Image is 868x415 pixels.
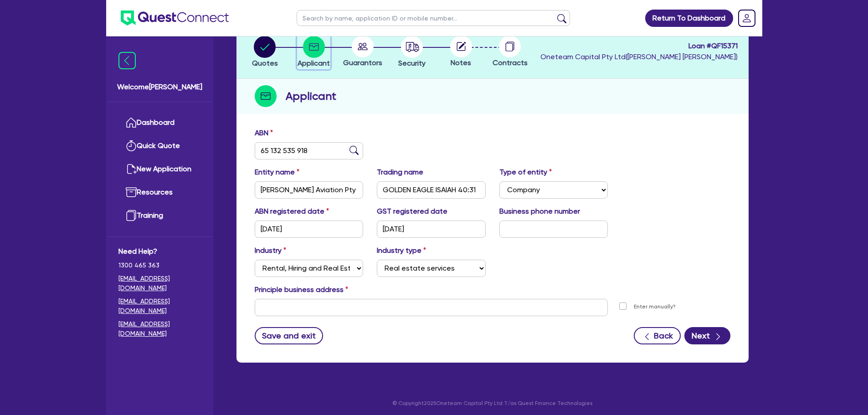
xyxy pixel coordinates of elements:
[126,187,137,198] img: resources
[255,128,273,138] label: ABN
[118,158,201,181] a: New Application
[297,10,570,26] input: Search by name, application ID or mobile number...
[117,82,202,92] span: Welcome [PERSON_NAME]
[286,88,336,104] h2: Applicant
[255,327,324,344] button: Save and exit
[118,181,201,204] a: Resources
[126,140,137,151] img: quick-quote
[230,399,755,407] p: © Copyright 2025 Oneteam Capital Pty Ltd T/as Quest Finance Technologies
[377,167,423,178] label: Trading name
[634,327,681,344] button: Back
[493,58,528,67] span: Contracts
[298,59,330,67] span: Applicant
[451,58,471,67] span: Notes
[377,220,486,238] input: DD / MM / YYYY
[349,146,359,155] img: abn-lookup icon
[255,85,277,107] img: step-icon
[126,164,137,174] img: new-application
[118,204,201,227] a: Training
[645,10,733,27] a: Return To Dashboard
[377,245,426,256] label: Industry type
[297,36,330,69] button: Applicant
[118,52,136,69] img: icon-menu-close
[118,111,201,134] a: Dashboard
[118,297,201,316] a: [EMAIL_ADDRESS][DOMAIN_NAME]
[255,245,286,256] label: Industry
[118,274,201,293] a: [EMAIL_ADDRESS][DOMAIN_NAME]
[540,41,738,51] span: Loan # QF15371
[735,6,759,30] a: Dropdown toggle
[255,284,348,295] label: Principle business address
[540,52,738,61] span: Oneteam Capital Pty Ltd ( [PERSON_NAME] [PERSON_NAME] )
[121,10,229,26] img: quest-connect-logo-blue
[634,302,676,311] label: Enter manually?
[398,59,426,67] span: Security
[499,206,580,217] label: Business phone number
[252,59,278,67] span: Quotes
[118,319,201,338] a: [EMAIL_ADDRESS][DOMAIN_NAME]
[118,134,201,158] a: Quick Quote
[499,167,552,178] label: Type of entity
[255,220,364,238] input: DD / MM / YYYY
[255,206,329,217] label: ABN registered date
[255,167,299,178] label: Entity name
[252,36,278,69] button: Quotes
[377,206,447,217] label: GST registered date
[126,210,137,221] img: training
[118,246,201,257] span: Need Help?
[343,58,382,67] span: Guarantors
[398,36,426,69] button: Security
[684,327,730,344] button: Next
[118,261,201,270] span: 1300 465 363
